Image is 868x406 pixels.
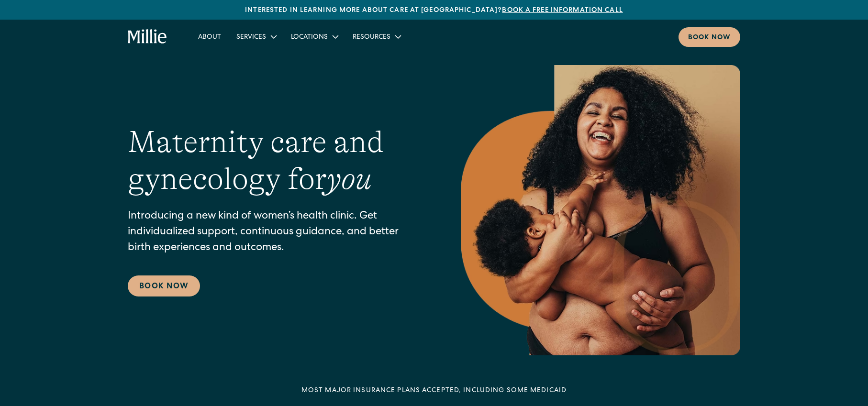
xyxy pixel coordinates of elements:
[283,29,345,44] div: Locations
[345,29,408,44] div: Resources
[236,33,266,43] div: Services
[291,33,328,43] div: Locations
[679,27,740,47] a: Book now
[128,29,167,44] a: home
[190,29,229,44] a: About
[128,275,200,296] a: Book Now
[128,124,423,198] h1: Maternity care and gynecology for
[353,33,390,43] div: Resources
[461,65,740,355] img: Smiling mother with her baby in arms, celebrating body positivity and the nurturing bond of postp...
[128,209,423,256] p: Introducing a new kind of women’s health clinic. Get individualized support, continuous guidance,...
[301,386,567,396] div: MOST MAJOR INSURANCE PLANS ACCEPTED, INCLUDING some MEDICAID
[229,29,283,44] div: Services
[502,7,623,14] a: Book a free information call
[688,33,731,43] div: Book now
[327,162,372,196] em: you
